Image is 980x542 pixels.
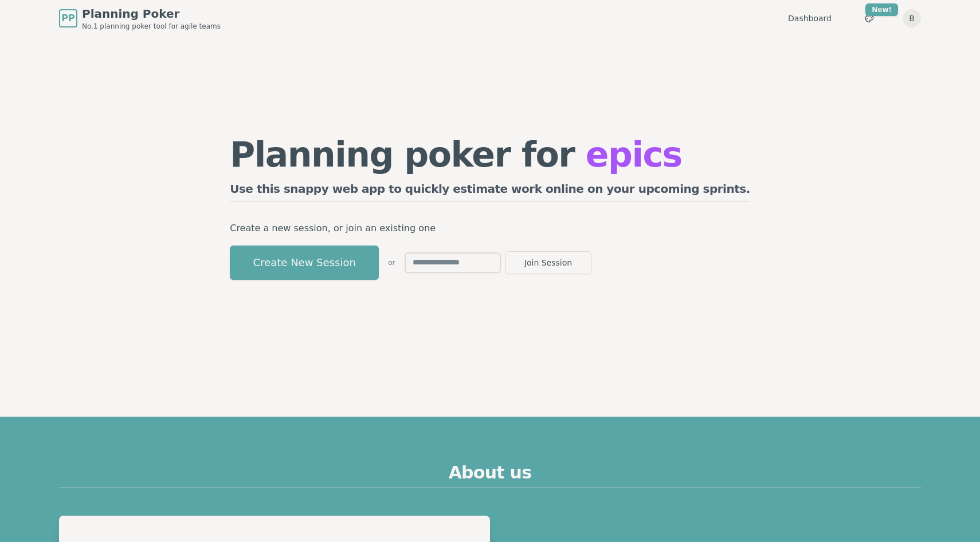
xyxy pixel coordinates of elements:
span: No.1 planning poker tool for agile teams [82,22,221,31]
button: Create New Session [230,246,379,280]
span: Planning Poker [82,6,221,22]
a: Dashboard [788,13,832,24]
button: B [903,9,921,27]
a: PPPlanning PokerNo.1 planning poker tool for agile teams [59,6,221,31]
div: New! [865,3,898,16]
h1: Planning poker for [230,137,750,172]
h2: About us [59,462,921,488]
span: epics [586,134,682,175]
h2: Use this snappy web app to quickly estimate work online on your upcoming sprints. [230,181,750,202]
span: PP [61,11,75,25]
span: or [388,258,395,267]
button: New! [859,8,880,29]
p: Create a new session, or join an existing one [230,220,750,236]
button: Join Session [505,251,591,274]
